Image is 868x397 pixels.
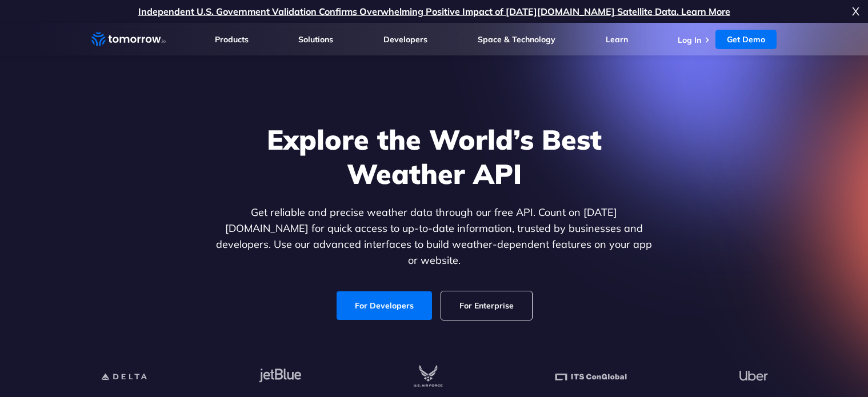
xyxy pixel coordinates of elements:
p: Get reliable and precise weather data through our free API. Count on [DATE][DOMAIN_NAME] for quic... [214,204,655,268]
h1: Explore the World’s Best Weather API [214,122,655,191]
a: Developers [383,34,427,45]
a: Get Demo [715,30,777,49]
a: Home link [91,31,166,48]
a: Independent U.S. Government Validation Confirms Overwhelming Positive Impact of [DATE][DOMAIN_NAM... [138,6,730,17]
a: For Enterprise [441,291,532,320]
a: Log In [678,35,701,45]
a: Space & Technology [478,34,555,45]
a: Solutions [298,34,333,45]
a: Products [215,34,249,45]
a: For Developers [337,291,432,320]
a: Learn [606,34,628,45]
